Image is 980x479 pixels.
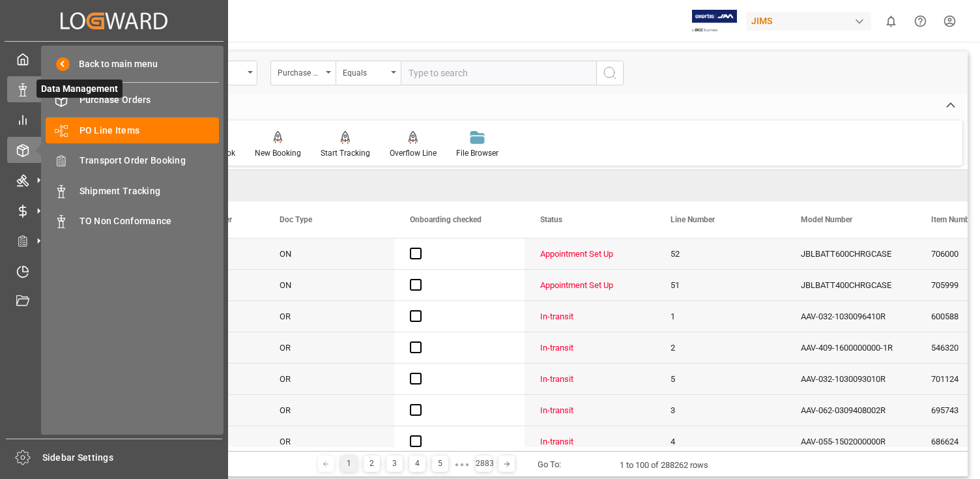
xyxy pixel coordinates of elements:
a: Transport Order Booking [46,148,219,173]
div: 4 [409,456,425,472]
div: In-transit [540,364,639,394]
div: JBLBATT400CHRGCASE [785,270,915,300]
span: Model Number [801,215,852,224]
div: In-transit [540,396,639,426]
span: Shipment Tracking [79,184,220,198]
div: 1 [341,456,357,472]
div: AAV-055-1502000000R [785,426,915,457]
div: Go To: [538,458,561,471]
span: Purchase Orders [79,93,220,107]
div: 1 [655,301,785,332]
a: PO Line Items [46,117,219,143]
span: Onboarding checked [410,215,482,224]
div: 2 [364,456,380,472]
div: OR [264,301,394,332]
div: 52 [655,239,785,269]
div: In-transit [540,333,639,363]
button: open menu [270,61,336,85]
input: Type to search [401,61,596,85]
span: TO Non Conformance [79,214,220,228]
div: 4 [655,426,785,457]
a: Purchase Orders [46,87,219,113]
div: Purchase Order Number [278,64,322,79]
div: JBLBATT600CHRGCASE [785,239,915,269]
button: Help Center [906,7,935,36]
div: OR [264,364,394,394]
div: OR [264,395,394,426]
div: New Booking [255,147,301,159]
div: In-transit [540,302,639,332]
div: 1 to 100 of 288262 rows [620,459,708,472]
div: AAV-409-1600000000-1R [785,332,915,363]
div: ON [264,270,394,300]
div: File Browser [456,147,498,159]
button: search button [596,61,624,85]
div: In-transit [540,427,639,457]
div: AAV-032-1030093010R [785,364,915,394]
div: Start Tracking [321,147,370,159]
a: My Cockpit [7,46,221,72]
span: Data Management [36,80,122,98]
div: JIMS [746,12,871,31]
div: AAV-032-1030096410R [785,301,915,332]
div: 2 [655,332,785,363]
span: Status [540,215,562,224]
div: OR [264,426,394,457]
div: 3 [655,395,785,426]
a: Shipment Tracking [46,178,219,203]
div: OR [264,332,394,363]
span: Back to main menu [70,57,158,71]
span: Transport Order Booking [79,154,220,167]
div: 5 [432,456,448,472]
span: PO Line Items [79,124,220,138]
span: Line Number [670,215,715,224]
div: Equals [343,64,387,79]
div: 51 [655,270,785,300]
span: Doc Type [280,215,312,224]
div: ON [264,239,394,269]
a: Data ManagementData Management [7,76,221,102]
div: Appointment Set Up [540,270,639,300]
div: ● ● ● [455,459,469,469]
button: show 0 new notifications [876,7,906,36]
span: Sidebar Settings [42,451,223,465]
div: 3 [386,456,403,472]
div: Appointment Set Up [540,239,639,269]
div: 2883 [476,456,492,472]
a: TO Non Conformance [46,209,219,234]
button: JIMS [746,8,876,33]
div: 5 [655,364,785,394]
div: Overflow Line [390,147,437,159]
div: AAV-062-0309408002R [785,395,915,426]
img: Exertis%20JAM%20-%20Email%20Logo.jpg_1722504956.jpg [692,10,737,33]
button: open menu [336,61,401,85]
a: Timeslot Management V2 [7,258,221,283]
